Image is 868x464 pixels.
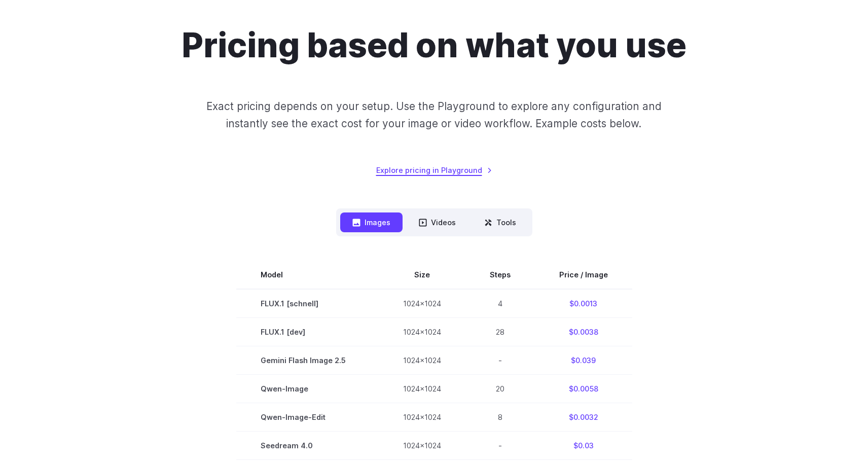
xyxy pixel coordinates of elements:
p: Exact pricing depends on your setup. Use the Playground to explore any configuration and instantl... [187,98,681,132]
td: 1024x1024 [379,432,465,460]
td: Seedream 4.0 [236,432,379,460]
td: $0.0058 [535,375,632,403]
th: Model [236,261,379,289]
td: - [465,432,535,460]
td: $0.0032 [535,403,632,432]
td: Qwen-Image [236,375,379,403]
td: 20 [465,375,535,403]
td: 8 [465,403,535,432]
th: Steps [465,261,535,289]
td: 1024x1024 [379,318,465,346]
button: Images [340,212,403,232]
button: Videos [407,212,468,232]
button: Tools [472,212,528,232]
h1: Pricing based on what you use [182,25,686,65]
td: $0.0038 [535,318,632,346]
td: FLUX.1 [schnell] [236,289,379,318]
td: $0.03 [535,432,632,460]
span: Gemini Flash Image 2.5 [261,354,354,366]
td: Qwen-Image-Edit [236,403,379,432]
td: $0.0013 [535,289,632,318]
td: 1024x1024 [379,403,465,432]
th: Size [379,261,465,289]
td: - [465,346,535,375]
a: Explore pricing in Playground [376,164,492,176]
td: $0.039 [535,346,632,375]
th: Price / Image [535,261,632,289]
td: FLUX.1 [dev] [236,318,379,346]
td: 1024x1024 [379,346,465,375]
td: 28 [465,318,535,346]
td: 1024x1024 [379,375,465,403]
td: 4 [465,289,535,318]
td: 1024x1024 [379,289,465,318]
